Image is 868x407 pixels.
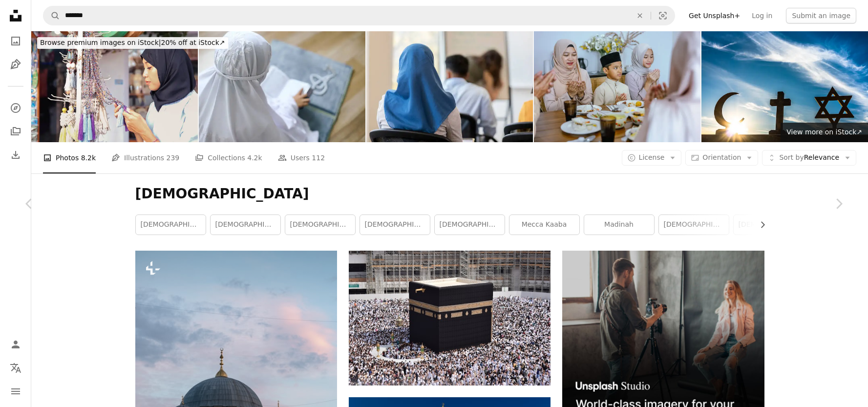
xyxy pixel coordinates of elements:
[285,215,355,235] a: [DEMOGRAPHIC_DATA]
[195,142,262,173] a: Collections 4.2k
[349,313,550,322] a: Kaaba, Mecca
[734,215,804,235] a: [DEMOGRAPHIC_DATA] quotes
[629,6,651,25] button: Clear
[6,31,25,51] a: Photos
[534,31,700,142] img: Together in Faith: A Malay Muslim Family's Eid Prayer
[111,142,179,173] a: Illustrations 239
[786,8,856,23] button: Submit an image
[31,31,198,142] img: Hijab Woman Shopping on Traditional Market
[6,145,25,165] a: Download History
[584,215,654,235] a: madinah
[786,128,862,136] span: View more on iStock ↗
[312,152,325,163] span: 112
[683,8,746,23] a: Get Unsplash+
[167,152,180,163] span: 239
[43,6,675,25] form: Find visuals sitewide
[349,251,550,385] img: Kaaba, Mecca
[366,31,533,142] img: Rear view of woman wearing hijab sitting in classroom
[199,31,365,142] img: Reading Quran
[31,31,234,55] a: Browse premium images on iStock|20% off at iStock↗
[136,215,206,235] a: [DEMOGRAPHIC_DATA]
[702,153,741,161] span: Orientation
[781,123,868,142] a: View more on iStock↗
[779,153,839,163] span: Relevance
[247,152,262,163] span: 4.2k
[6,382,25,401] button: Menu
[40,39,161,46] span: Browse premium images on iStock |
[360,215,430,235] a: [DEMOGRAPHIC_DATA]
[622,150,682,166] button: License
[6,55,25,74] a: Illustrations
[685,150,758,166] button: Orientation
[40,39,225,46] span: 20% off at iStock ↗
[6,122,25,141] a: Collections
[43,6,60,25] button: Search Unsplash
[135,387,337,396] a: a large building with a large dome on top of it
[509,215,579,235] a: mecca kaaba
[701,31,868,142] img: the three symbols of Judaism, Christianity and Islam
[6,358,25,378] button: Language
[135,185,764,203] h1: [DEMOGRAPHIC_DATA]
[6,98,25,118] a: Explore
[435,215,505,235] a: [DEMOGRAPHIC_DATA] background
[809,157,868,251] a: Next
[659,215,729,235] a: [DEMOGRAPHIC_DATA]
[639,153,665,161] span: License
[762,150,856,166] button: Sort byRelevance
[211,215,280,235] a: [DEMOGRAPHIC_DATA] wallpaper
[278,142,325,173] a: Users 112
[754,215,764,235] button: scroll list to the right
[746,8,778,23] a: Log in
[6,335,25,354] a: Log in / Sign up
[651,6,675,25] button: Visual search
[779,153,804,161] span: Sort by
